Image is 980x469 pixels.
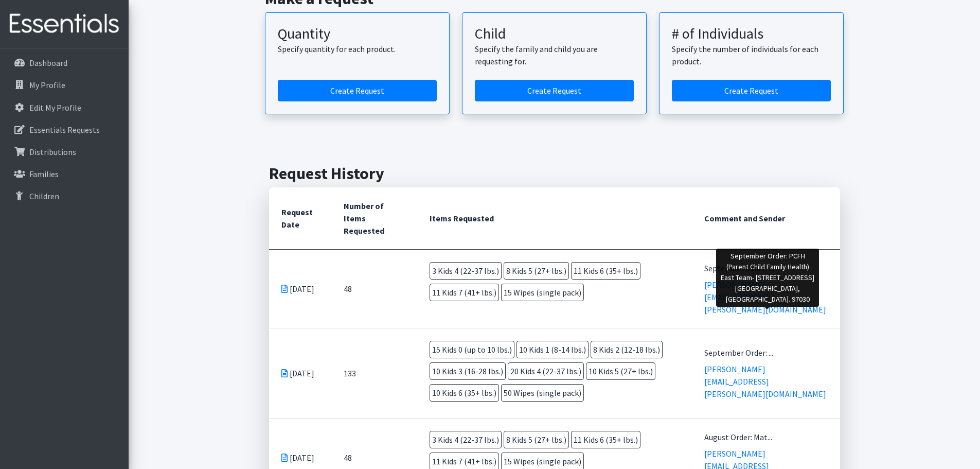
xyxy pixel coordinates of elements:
[269,328,331,418] td: [DATE]
[29,102,81,113] p: Edit My Profile
[501,384,584,402] span: 50 Wipes (single pack)
[278,43,437,55] p: Specify quantity for each product.
[331,249,418,328] td: 48
[29,191,59,201] p: Children
[704,364,826,399] a: [PERSON_NAME][EMAIL_ADDRESS][PERSON_NAME][DOMAIN_NAME]
[508,362,584,380] span: 20 Kids 4 (22-37 lbs.)
[4,7,124,41] img: HumanEssentials
[4,97,124,118] a: Edit My Profile
[475,43,634,67] p: Specify the family and child you are requesting for.
[29,80,65,90] p: My Profile
[417,187,692,250] th: Items Requested
[475,25,634,43] h3: Child
[704,346,828,359] div: September Order: ...
[571,431,640,448] span: 11 Kids 6 (35+ lbs.)
[269,187,331,250] th: Request Date
[4,142,124,162] a: Distributions
[586,362,655,380] span: 10 Kids 5 (27+ lbs.)
[430,262,502,280] span: 3 Kids 4 (22-37 lbs.)
[571,262,640,280] span: 11 Kids 6 (35+ lbs.)
[430,384,499,402] span: 10 Kids 6 (35+ lbs.)
[475,80,634,101] a: Create a request for a child or family
[430,284,499,301] span: 11 Kids 7 (41+ lbs.)
[29,125,100,135] p: Essentials Requests
[716,249,819,307] div: September Order: PCFH (Parent Child Family Health) East Team- [STREET_ADDRESS] [GEOGRAPHIC_DATA],...
[504,431,569,448] span: 8 Kids 5 (27+ lbs.)
[516,341,589,358] span: 10 Kids 1 (8-14 lbs.)
[331,187,418,250] th: Number of Items Requested
[29,58,67,68] p: Dashboard
[29,147,76,157] p: Distributions
[29,169,59,179] p: Families
[4,53,124,73] a: Dashboard
[672,80,831,101] a: Create a request by number of individuals
[430,341,514,358] span: 15 Kids 0 (up to 10 lbs.)
[4,75,124,95] a: My Profile
[704,262,828,274] div: September Order: ...
[269,164,840,183] h2: Request History
[692,187,840,250] th: Comment and Sender
[278,25,437,43] h3: Quantity
[4,164,124,184] a: Families
[331,328,418,418] td: 133
[704,431,828,443] div: August Order: Mat...
[430,362,506,380] span: 10 Kids 3 (16-28 lbs.)
[704,280,826,315] a: [PERSON_NAME][EMAIL_ADDRESS][PERSON_NAME][DOMAIN_NAME]
[591,341,663,358] span: 8 Kids 2 (12-18 lbs.)
[672,43,831,67] p: Specify the number of individuals for each product.
[501,284,584,301] span: 15 Wipes (single pack)
[504,262,569,280] span: 8 Kids 5 (27+ lbs.)
[4,186,124,206] a: Children
[4,119,124,140] a: Essentials Requests
[269,249,331,328] td: [DATE]
[672,25,831,43] h3: # of Individuals
[430,431,502,448] span: 3 Kids 4 (22-37 lbs.)
[278,80,437,101] a: Create a request by quantity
